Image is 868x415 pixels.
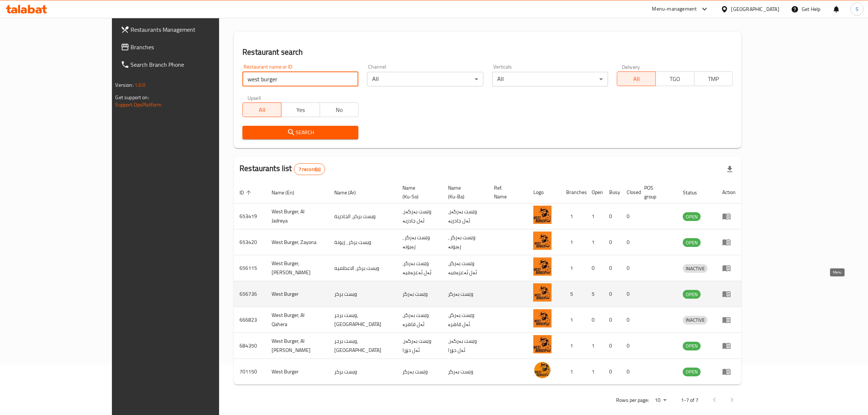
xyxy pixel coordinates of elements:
[266,307,328,333] td: West Burger, Al Qahera
[266,203,328,229] td: West Burger, Al Jadreya
[115,56,257,73] a: Search Branch Phone
[586,229,603,255] td: 1
[533,361,552,379] img: West Burger
[397,229,443,255] td: وێست بەرگر ، زەیونە
[622,64,640,69] label: Delivery
[234,181,742,385] table: enhanced table
[242,72,358,86] input: Search for restaurant name or ID..
[603,359,621,385] td: 0
[397,359,443,385] td: وێست بەرگر
[621,333,638,359] td: 0
[284,105,317,115] span: Yes
[240,188,253,197] span: ID
[328,359,397,385] td: ويست بركر
[242,126,358,139] button: Search
[621,229,638,255] td: 0
[721,160,739,178] div: Export file
[442,281,488,307] td: وێست بەرگر
[397,307,443,333] td: وێست بەرگر، ئەل قاهرە
[560,255,586,281] td: 1
[328,255,397,281] td: ويست بركر, الاعظميه
[533,206,552,224] img: West Burger, Al Jadreya
[533,232,552,250] img: West Burger, Zayona
[586,255,603,281] td: 0
[397,281,443,307] td: وێست بەرگر
[266,359,328,385] td: West Burger
[248,128,353,137] span: Search
[560,181,586,203] th: Branches
[603,181,621,203] th: Busy
[442,359,488,385] td: وێست بەرگر
[603,281,621,307] td: 0
[603,307,621,333] td: 0
[442,333,488,359] td: وێست بەرگەر، ئەل دۆرا
[586,203,603,229] td: 1
[586,181,603,203] th: Open
[367,72,483,86] div: All
[135,80,146,90] span: 1.0.0
[621,307,638,333] td: 0
[328,229,397,255] td: ويست بركر ، زيونة
[652,395,669,406] div: Rows per page:
[722,212,736,221] div: Menu
[533,309,552,327] img: West Burger, Al Qahera
[586,307,603,333] td: 0
[492,72,608,86] div: All
[115,38,257,56] a: Branches
[655,71,694,86] button: TGO
[448,183,479,201] span: Name (Ku-Ba)
[603,203,621,229] td: 0
[683,264,708,273] span: INACTIVE
[659,74,692,84] span: TGO
[683,368,701,376] span: OPEN
[328,281,397,307] td: ويست بركر
[560,307,586,333] td: 1
[683,316,708,325] div: INACTIVE
[644,183,668,201] span: POS group
[560,203,586,229] td: 1
[533,283,552,302] img: West Burger
[294,166,325,173] span: 7 record(s)
[683,212,701,221] div: OPEN
[616,396,649,405] p: Rows per page:
[116,100,162,109] a: Support.OpsPlatform
[722,238,736,247] div: Menu
[856,5,859,13] span: S
[328,307,397,333] td: ويست برجر، [GEOGRAPHIC_DATA]
[560,281,586,307] td: 5
[131,25,251,34] span: Restaurants Management
[442,203,488,229] td: وێست بەرگەر، ئەل جادریە
[242,102,281,117] button: All
[621,203,638,229] td: 0
[621,359,638,385] td: 0
[621,255,638,281] td: 0
[131,60,251,69] span: Search Branch Phone
[533,335,552,353] img: West Burger, Al Dora
[697,74,730,84] span: TMP
[560,333,586,359] td: 1
[683,342,701,350] span: OPEN
[242,47,733,58] h2: Restaurant search
[266,281,328,307] td: West Burger
[716,181,742,203] th: Action
[683,264,708,273] div: INACTIVE
[402,183,434,201] span: Name (Ku-So)
[683,290,701,299] span: OPEN
[442,255,488,281] td: وێست بەرگر، ئەل ئەعزەمیە
[528,181,560,203] th: Logo
[603,255,621,281] td: 0
[533,257,552,276] img: West Burger, Al Aathameya
[266,255,328,281] td: West Burger, [PERSON_NAME]
[683,188,707,197] span: Status
[722,341,736,350] div: Menu
[652,5,697,13] div: Menu-management
[442,229,488,255] td: وێست بەرگر ، زەیونە
[621,181,638,203] th: Closed
[328,203,397,229] td: ويست بركر, الجادرية
[683,213,701,221] span: OPEN
[586,333,603,359] td: 1
[681,396,698,405] p: 1-7 of 7
[115,21,257,38] a: Restaurants Management
[694,71,733,86] button: TMP
[397,255,443,281] td: وێست بەرگر، ئەل ئەعزەمیە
